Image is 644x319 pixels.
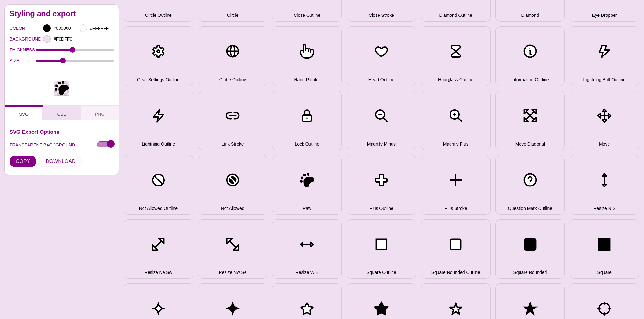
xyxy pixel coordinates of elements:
h2: Styling and export [10,11,114,16]
button: Lightning Outline [124,91,193,150]
button: Heart Outline [347,26,416,86]
button: Information Outline [495,26,565,86]
button: Plus Outline [347,155,416,215]
button: Lightning Bolt Outline [570,26,639,86]
button: Link Stroke [198,91,268,150]
button: Magnify Plus [421,91,491,150]
button: Gear Settings Outline [124,26,193,86]
button: Move [570,91,639,150]
button: PNG [81,105,119,120]
button: Square Rounded [495,219,565,279]
button: Plus Stroke [421,155,491,215]
button: Not Allowed [198,155,268,215]
button: Not Allowed Outline [124,155,193,215]
span: PNG [95,111,105,116]
button: Paw [272,155,342,215]
label: TRANSPARENT BACKGROUND [10,140,75,149]
label: BACKGROUND [10,35,17,43]
button: Magnify Minus [347,91,416,150]
h3: SVG Export Options [10,129,114,134]
button: Resize W E [272,219,342,279]
button: DOWNLOAD [39,155,82,167]
button: Square Rounded Outline [421,219,491,279]
label: COLOR [10,24,17,32]
button: Hourglass Outline [421,26,491,86]
button: Resize N S [570,155,639,215]
label: SIZE [10,56,36,64]
button: Square [570,219,639,279]
button: Hand Pointer [272,26,342,86]
button: Globe Outline [198,26,268,86]
button: Question Mark Outline [495,155,565,215]
button: CSS [43,105,81,120]
button: Lock Outline [272,91,342,150]
button: Resize Nw Se [198,219,268,279]
label: THICKNESS [10,46,36,54]
button: Move Diagonal [495,91,565,150]
span: CSS [55,110,69,117]
button: Square Outline [347,219,416,279]
button: COPY [10,155,36,167]
button: Resize Ne Sw [124,219,193,279]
